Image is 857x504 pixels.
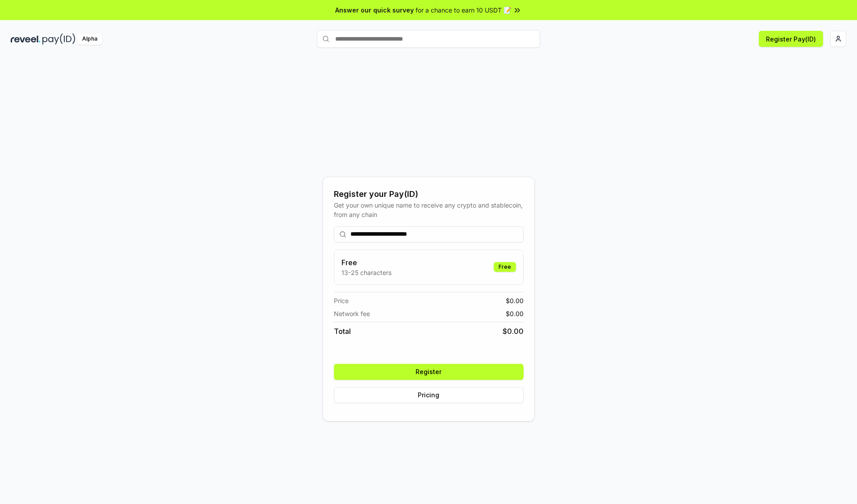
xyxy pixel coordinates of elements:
[503,326,524,337] span: $ 0.00
[334,188,524,200] div: Register your Pay(ID)
[335,5,414,15] span: Answer our quick survey
[334,296,349,305] span: Price
[334,364,524,380] button: Register
[341,268,391,277] p: 13-25 characters
[11,33,41,45] img: reveel_dark
[334,200,524,219] div: Get your own unique name to receive any crypto and stablecoin, from any chain
[77,33,102,45] div: Alpha
[334,387,524,403] button: Pricing
[506,309,524,318] span: $ 0.00
[42,33,75,45] img: pay_id
[759,31,823,47] button: Register Pay(ID)
[506,296,524,305] span: $ 0.00
[334,326,351,337] span: Total
[416,5,511,15] span: for a chance to earn 10 USDT 📝
[494,262,516,272] div: Free
[341,257,391,268] h3: Free
[334,309,370,318] span: Network fee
